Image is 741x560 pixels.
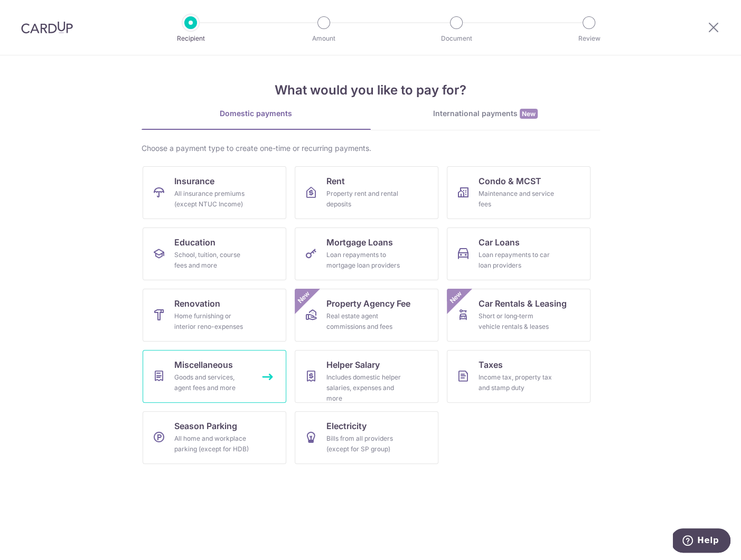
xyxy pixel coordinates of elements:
[285,33,363,44] p: Amount
[447,289,590,341] a: Car Rentals & LeasingShort or long‑term vehicle rentals & leasesNew
[143,227,286,280] a: EducationSchool, tuition, course fees and more
[143,350,286,403] a: MiscellaneousGoods and services, agent fees and more
[295,289,312,306] span: New
[295,289,438,341] a: Property Agency FeeReal estate agent commissions and feesNew
[326,175,345,187] span: Rent
[295,350,438,403] a: Helper SalaryIncludes domestic helper salaries, expenses and more
[24,7,46,17] span: Help
[479,250,555,271] div: Loan repayments to car loan providers
[174,311,250,332] div: Home furnishing or interior reno-expenses
[479,297,567,310] span: Car Rentals & Leasing
[326,358,380,371] span: Helper Salary
[174,358,233,371] span: Miscellaneous
[479,372,555,393] div: Income tax, property tax and stamp duty
[479,188,555,210] div: Maintenance and service fees
[673,528,730,555] iframe: Opens a widget where you can find more information
[142,108,371,119] div: Domestic payments
[479,358,503,371] span: Taxes
[479,311,555,332] div: Short or long‑term vehicle rentals & leases
[143,289,286,341] a: RenovationHome furnishing or interior reno-expenses
[550,33,628,44] p: Review
[152,33,230,44] p: Recipient
[447,227,590,280] a: Car LoansLoan repayments to car loan providers
[326,236,393,249] span: Mortgage Loans
[174,236,215,249] span: Education
[417,33,495,44] p: Document
[174,297,220,310] span: Renovation
[295,411,438,464] a: ElectricityBills from all providers (except for SP group)
[326,250,402,271] div: Loan repayments to mortgage loan providers
[326,297,410,310] span: Property Agency Fee
[326,311,402,332] div: Real estate agent commissions and fees
[326,420,367,432] span: Electricity
[21,21,73,34] img: CardUp
[143,411,286,464] a: Season ParkingAll home and workplace parking (except for HDB)
[174,250,250,271] div: School, tuition, course fees and more
[479,236,520,249] span: Car Loans
[174,433,250,454] div: All home and workplace parking (except for HDB)
[143,166,286,219] a: InsuranceAll insurance premiums (except NTUC Income)
[174,175,214,187] span: Insurance
[295,227,438,280] a: Mortgage LoansLoan repayments to mortgage loan providers
[479,175,541,187] span: Condo & MCST
[326,188,402,210] div: Property rent and rental deposits
[142,81,600,100] h4: What would you like to pay for?
[447,289,464,306] span: New
[174,372,250,393] div: Goods and services, agent fees and more
[295,166,438,219] a: RentProperty rent and rental deposits
[520,109,538,119] span: New
[447,166,590,219] a: Condo & MCSTMaintenance and service fees
[142,143,600,154] div: Choose a payment type to create one-time or recurring payments.
[326,433,402,454] div: Bills from all providers (except for SP group)
[326,372,402,404] div: Includes domestic helper salaries, expenses and more
[447,350,590,403] a: TaxesIncome tax, property tax and stamp duty
[174,420,237,432] span: Season Parking
[174,188,250,210] div: All insurance premiums (except NTUC Income)
[371,108,600,119] div: International payments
